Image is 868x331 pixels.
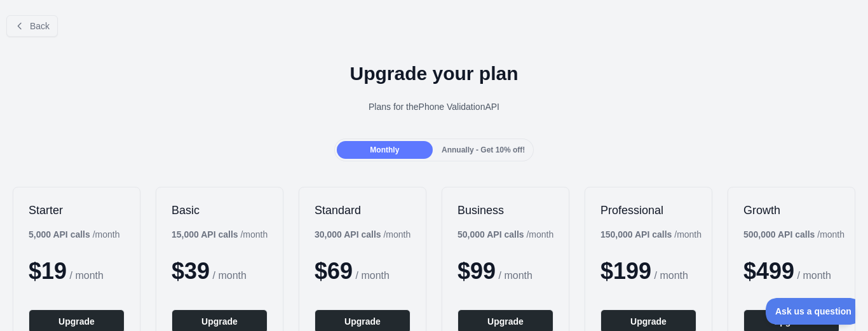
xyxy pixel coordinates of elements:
b: 150,000 API calls [600,229,672,240]
div: / month [458,228,553,241]
div: / month [743,228,844,241]
div: / month [315,228,410,241]
b: 30,000 API calls [315,229,381,240]
b: 500,000 API calls [743,229,815,240]
h2: Growth [743,203,839,218]
span: $ 99 [458,258,496,284]
h2: Business [458,203,553,218]
b: 50,000 API calls [458,229,524,240]
iframe: Toggle Customer Support [766,298,855,325]
span: $ 69 [315,258,353,284]
span: $ 199 [600,258,651,284]
div: / month [600,228,702,241]
h2: Professional [600,203,696,218]
h2: Standard [315,203,410,218]
span: $ 499 [743,258,794,284]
